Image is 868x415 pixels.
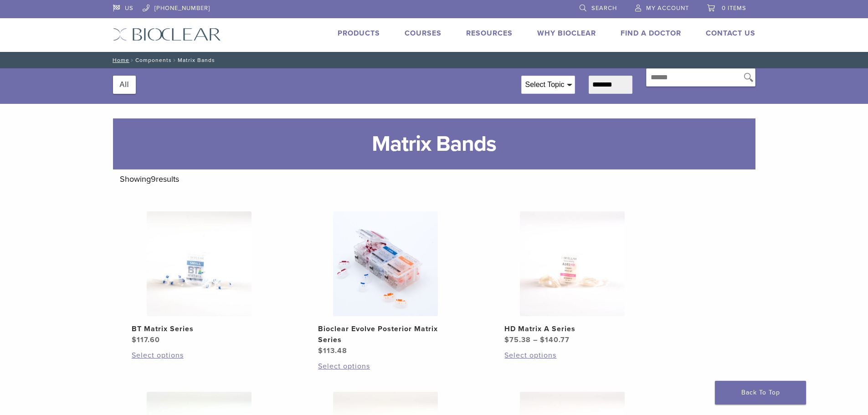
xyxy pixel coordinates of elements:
[113,28,221,41] img: Bioclear
[132,335,160,344] bdi: 117.60
[132,335,137,344] span: $
[591,5,617,12] span: Search
[110,57,129,63] a: Home
[504,323,639,334] h2: HD Matrix A Series
[706,29,755,38] a: Contact Us
[493,211,652,345] a: HD Matrix A SeriesHD Matrix A Series
[318,346,347,355] bdi: 113.48
[405,29,442,38] a: Courses
[172,58,178,62] span: /
[129,58,135,62] span: /
[106,52,762,68] nav: Components Matrix Bands
[318,346,323,355] span: $
[522,76,575,93] div: Select Topic
[151,174,156,184] span: 9
[540,335,545,344] span: $
[333,211,438,316] img: Bioclear Evolve Posterior Matrix Series
[147,211,252,316] img: BT Matrix Series
[466,29,513,38] a: Resources
[621,29,681,38] a: Find A Doctor
[646,5,689,12] span: My Account
[132,350,267,361] a: Select options for “BT Matrix Series”
[306,211,465,356] a: Bioclear Evolve Posterior Matrix SeriesBioclear Evolve Posterior Matrix Series $113.48
[338,29,380,38] a: Products
[132,323,267,334] h2: BT Matrix Series
[537,29,596,38] a: Why Bioclear
[120,211,279,345] a: BT Matrix SeriesBT Matrix Series $117.60
[504,335,531,344] bdi: 75.38
[504,350,639,361] a: Select options for “HD Matrix A Series”
[318,323,453,345] h2: Bioclear Evolve Posterior Matrix Series
[113,118,755,169] h1: Matrix Bands
[722,5,746,12] span: 0 items
[715,381,806,405] a: Back To Top
[504,335,509,344] span: $
[540,335,570,344] bdi: 140.77
[120,76,129,94] button: All
[120,169,179,189] p: Showing results
[318,361,453,372] a: Select options for “Bioclear Evolve Posterior Matrix Series”
[520,211,625,316] img: HD Matrix A Series
[533,335,538,344] span: –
